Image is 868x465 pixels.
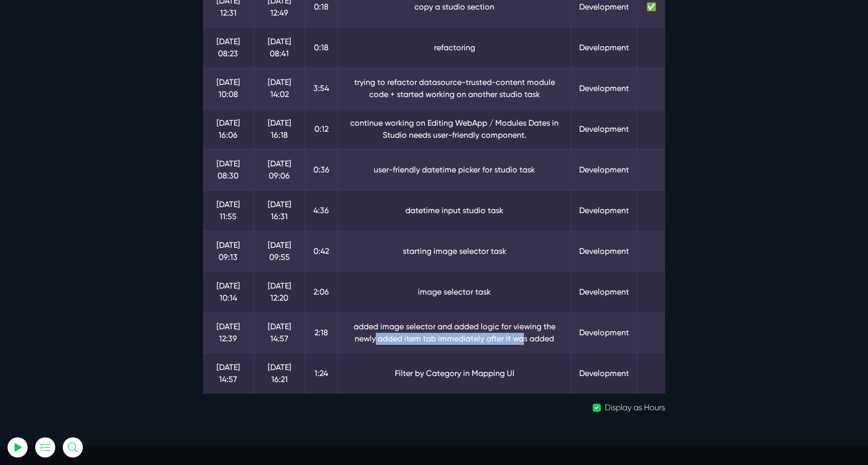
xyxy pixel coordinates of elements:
td: [DATE] 16:18 [254,109,305,149]
td: 0:12 [305,109,338,149]
td: Filter by Category in Mapping UI [338,353,571,394]
td: 0:36 [305,149,338,190]
td: 0:18 [305,27,338,68]
td: 2:18 [305,312,338,353]
td: [DATE] 14:57 [203,353,254,394]
td: [DATE] 12:20 [254,271,305,312]
td: [DATE] 16:31 [254,190,305,231]
td: image selector task [338,271,571,312]
td: [DATE] 10:14 [203,271,254,312]
td: Development [571,190,637,231]
td: trying to refactor datasource-trusted-content module code + started working on another studio task [338,68,571,109]
td: refactoring [338,27,571,68]
td: 0:42 [305,231,338,271]
td: [DATE] 08:30 [203,149,254,190]
td: [DATE] 09:55 [254,231,305,271]
td: Development [571,109,637,149]
td: Development [571,312,637,353]
td: Development [571,68,637,109]
td: [DATE] 16:06 [203,109,254,149]
td: [DATE] 09:13 [203,231,254,271]
td: 1:24 [305,353,338,394]
td: [DATE] 08:41 [254,27,305,68]
td: [DATE] 10:08 [203,68,254,109]
td: continue working on Editing WebApp / Modules Dates in Studio needs user-friendly component. [338,109,571,149]
td: user-friendly datetime picker for studio task [338,149,571,190]
label: Display as Hours [605,402,665,414]
input: Email [33,118,143,140]
td: [DATE] 12:39 [203,312,254,353]
td: Development [571,27,637,68]
td: starting image selector task [338,231,571,271]
td: Development [571,271,637,312]
td: datetime input studio task [338,190,571,231]
td: Development [571,231,637,271]
td: [DATE] 14:57 [254,312,305,353]
td: [DATE] 08:23 [203,27,254,68]
td: Development [571,353,637,394]
td: added image selector and added logic for viewing the newly added item tab immediately after it wa... [338,312,571,353]
td: [DATE] 16:21 [254,353,305,394]
td: 2:06 [305,271,338,312]
td: [DATE] 11:55 [203,190,254,231]
td: 3:54 [305,68,338,109]
button: Log In [33,177,143,199]
td: 4:36 [305,190,338,231]
td: [DATE] 14:02 [254,68,305,109]
td: [DATE] 09:06 [254,149,305,190]
td: Development [571,149,637,190]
